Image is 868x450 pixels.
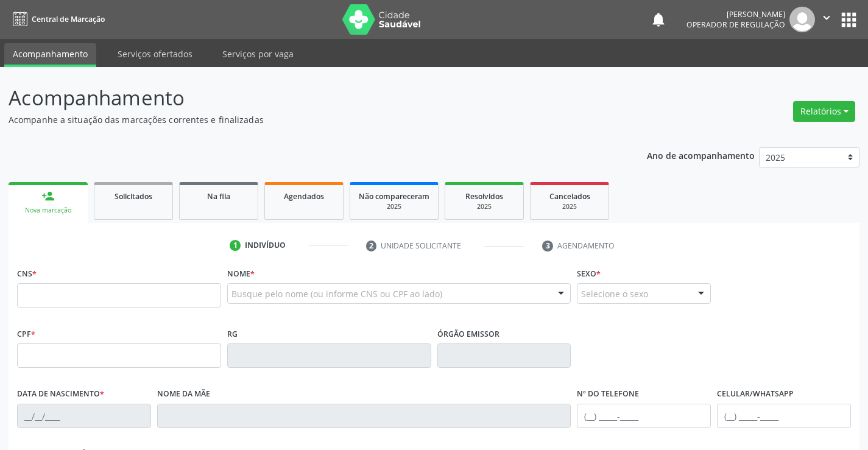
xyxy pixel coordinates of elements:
button: apps [838,9,859,30]
label: Órgão emissor [437,325,499,343]
span: Central de Marcação [32,14,105,24]
span: Solicitados [115,191,152,202]
label: Celular/WhatsApp [717,385,794,404]
div: 2025 [359,202,429,211]
div: 2025 [539,202,600,211]
label: CNS [17,264,37,283]
p: Acompanhamento [9,83,604,113]
input: __/__/____ [17,404,151,428]
p: Acompanhe a situação das marcações correntes e finalizadas [9,113,604,126]
input: (__) _____-_____ [717,404,851,428]
span: Agendados [284,191,324,202]
p: Ano de acompanhamento [647,147,755,163]
button: Relatórios [793,101,855,122]
div: 1 [230,240,241,251]
button:  [815,7,838,32]
span: Cancelados [549,191,590,202]
div: 2025 [454,202,515,211]
label: Sexo [577,264,601,283]
a: Serviços ofertados [109,43,201,65]
span: Na fila [207,191,230,202]
label: Data de nascimento [17,385,104,404]
label: Nome [227,264,255,283]
div: person_add [41,189,55,203]
label: Nome da mãe [157,385,210,404]
span: Busque pelo nome (ou informe CNS ou CPF ao lado) [231,287,442,300]
input: (__) _____-_____ [577,404,711,428]
div: [PERSON_NAME] [686,9,785,19]
span: Selecione o sexo [581,287,648,300]
button: notifications [650,11,667,28]
label: Nº do Telefone [577,385,639,404]
img: img [789,7,815,32]
a: Serviços por vaga [214,43,302,65]
span: Não compareceram [359,191,429,202]
i:  [820,11,833,24]
label: RG [227,325,238,343]
span: Operador de regulação [686,19,785,30]
div: Nova marcação [17,206,79,215]
a: Acompanhamento [4,43,96,67]
span: Resolvidos [465,191,503,202]
a: Central de Marcação [9,9,105,29]
label: CPF [17,325,35,343]
div: Indivíduo [245,240,286,251]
